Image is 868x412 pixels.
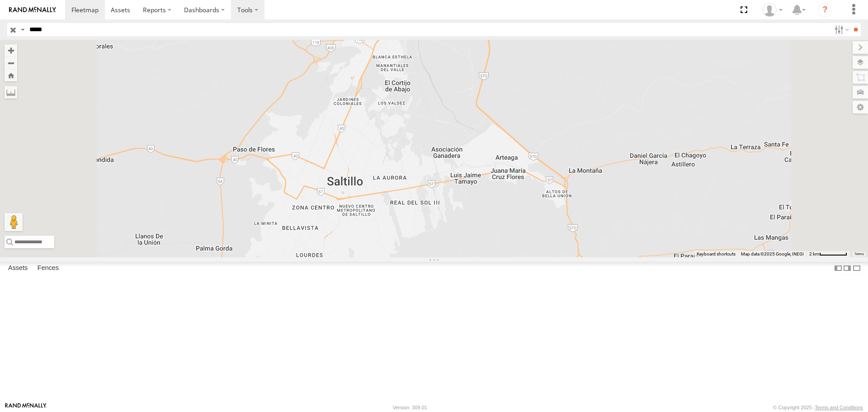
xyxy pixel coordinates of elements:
label: Dock Summary Table to the Right [843,262,852,275]
label: Search Filter Options [831,23,850,36]
label: Fences [33,262,63,275]
div: Caseta Laredo TX [759,3,786,17]
button: Drag Pegman onto the map to open Street View [5,213,23,231]
button: Keyboard shortcuts [697,251,736,257]
i: ? [818,3,832,17]
a: Terms (opens in new tab) [854,252,864,256]
label: Measure [5,86,17,99]
label: Dock Summary Table to the Left [834,262,843,275]
a: Terms and Conditions [815,405,863,410]
a: Visit our Website [5,403,47,412]
div: © Copyright 2025 - [773,405,863,410]
label: Assets [4,262,32,275]
button: Map Scale: 2 km per 58 pixels [807,251,850,257]
label: Search Query [19,23,26,36]
button: Zoom Home [5,69,17,81]
label: Map Settings [853,101,868,114]
img: rand-logo.svg [9,7,56,13]
span: 2 km [809,251,819,256]
label: Hide Summary Table [852,262,861,275]
button: Zoom in [5,44,17,57]
button: Zoom out [5,57,17,69]
span: Map data ©2025 Google, INEGI [741,251,804,256]
div: Version: 309.01 [393,405,427,410]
